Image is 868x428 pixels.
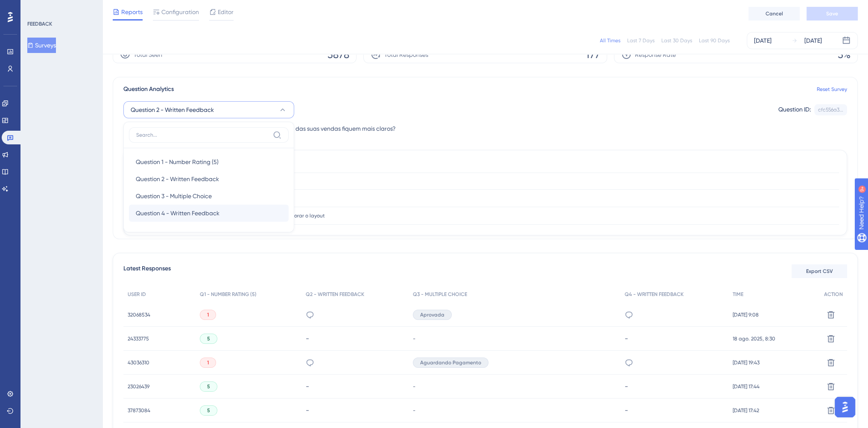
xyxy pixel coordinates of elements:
span: 5 [207,335,210,342]
span: - [413,383,415,390]
span: Total Responses [384,50,428,60]
span: 43036310 [128,359,149,366]
div: cfc556a3... [818,106,843,113]
span: [DATE] 17:44 [733,383,760,390]
button: Export CSV [792,264,847,278]
span: 24333775 [128,335,149,342]
div: Last 7 Days [627,37,655,44]
span: Need Help? [20,2,53,12]
div: Last 30 Days [661,37,692,44]
span: Aprovada [420,311,444,318]
span: Cancel [766,10,783,17]
span: Q2 - WRITTEN FEEDBACK [306,291,364,298]
span: 1 [207,359,209,366]
button: Question 2 - Written Feedback [129,170,289,188]
span: 32068534 [128,311,150,318]
span: Q3 - MULTIPLE CHOICE [413,291,467,298]
div: Last 90 Days [699,37,730,44]
div: All Times [600,37,620,44]
span: TIME [733,291,743,298]
span: 3878 [327,48,349,62]
span: [DATE] 17:42 [733,407,759,414]
a: Reset Survey [817,86,847,93]
span: Question 2 - Written Feedback [136,174,219,184]
span: Q4 - WRITTEN FEEDBACK [625,291,684,298]
span: Editor [218,7,234,17]
span: Export CSV [806,268,833,275]
span: Q1 - NUMBER RATING (5) [200,291,257,298]
span: 5 [207,383,210,390]
span: Save [826,10,838,17]
button: Question 4 - Written Feedback [129,205,289,222]
span: Latest Responses [123,264,171,279]
input: Search... [136,132,269,138]
span: Reports [121,7,143,17]
div: 9+ [58,4,63,11]
span: 1 [207,311,209,318]
div: - [306,406,404,414]
button: Question 2 - Written Feedback [123,101,294,118]
div: Question ID: [778,104,811,115]
span: Question 2 - Written Feedback [131,105,214,115]
iframe: UserGuiding AI Assistant Launcher [832,394,858,420]
button: Question 1 - Number Rating (5) [129,153,289,170]
span: Response Rate [635,50,676,60]
span: [DATE] 9:08 [733,311,759,318]
span: - [413,335,415,342]
span: 23026439 [128,383,149,390]
span: Total Seen [134,50,162,60]
span: 5 [207,407,210,414]
span: Question 1 - Number Rating (5) [136,157,219,167]
div: [DATE] [804,35,822,46]
div: - [306,382,404,390]
span: Question 4 - Written Feedback [136,208,219,218]
div: - [625,406,724,414]
button: Question 3 - Multiple Choice [129,188,289,205]
span: - [413,407,415,414]
div: [DATE] [754,35,772,46]
div: - [625,382,724,390]
div: - [625,334,724,343]
span: Question Analytics [123,84,174,94]
button: Save [807,7,858,21]
div: - [306,334,404,343]
span: USER ID [128,291,146,298]
span: [DATE] 19:43 [733,359,760,366]
span: 5% [838,48,850,62]
button: Surveys [27,38,56,53]
button: Cancel [748,7,800,21]
span: Aguardando Pagamento [420,359,481,366]
span: 37873084 [128,407,150,414]
div: FEEDBACK [27,21,52,27]
span: 177 [586,48,600,62]
span: ACTION [824,291,843,298]
span: Configuration [161,7,199,17]
span: Question 3 - Multiple Choice [136,191,212,201]
span: 18 ago. 2025, 8:30 [733,335,775,342]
